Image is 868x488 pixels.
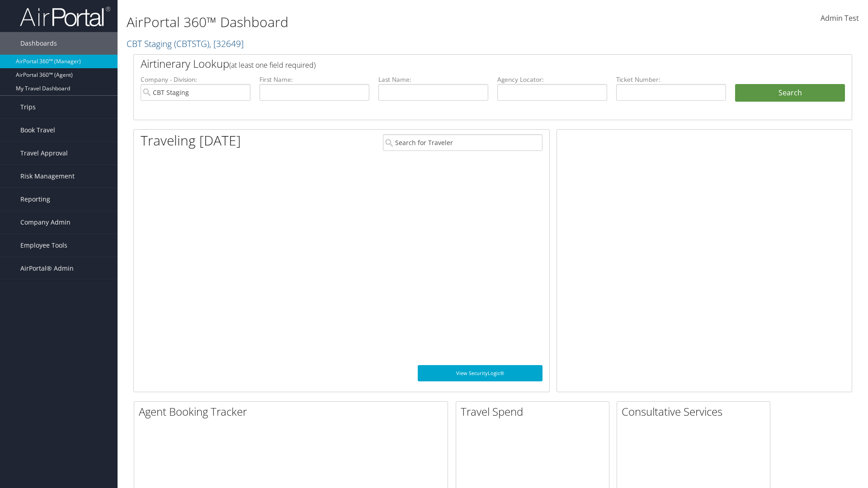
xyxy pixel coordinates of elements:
button: Search [735,84,845,102]
label: Company - Division: [141,75,250,84]
h1: AirPortal 360™ Dashboard [127,13,615,32]
span: Admin Test [821,13,859,23]
span: Dashboards [20,32,57,55]
span: Employee Tools [20,234,67,257]
span: ( CBTSTG ) [174,38,209,50]
a: View SecurityLogic® [418,365,542,381]
span: Book Travel [20,119,55,141]
span: , [ 32649 ] [209,38,244,50]
span: Reporting [20,188,50,211]
label: Agency Locator: [497,75,607,84]
label: Ticket Number: [616,75,726,84]
h2: Consultative Services [622,404,770,419]
h1: Traveling [DATE] [141,131,241,150]
span: Risk Management [20,165,75,188]
span: Travel Approval [20,142,68,164]
span: (at least one field required) [229,60,316,70]
label: Last Name: [378,75,488,84]
span: Trips [20,96,36,118]
a: Admin Test [821,5,859,33]
img: airportal-logo.png [20,6,110,27]
a: CBT Staging [127,38,244,50]
h2: Travel Spend [461,404,609,419]
input: Search for Traveler [383,134,542,151]
span: Company Admin [20,211,71,234]
h2: Agent Booking Tracker [139,404,448,419]
label: First Name: [259,75,369,84]
span: AirPortal® Admin [20,257,74,280]
h2: Airtinerary Lookup [141,56,785,71]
